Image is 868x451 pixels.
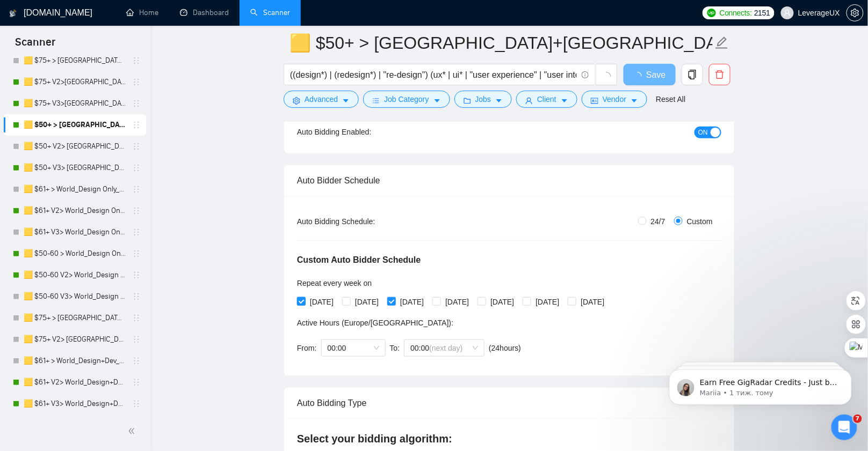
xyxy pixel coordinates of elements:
iframe: Intercom notifications повідомлення [653,347,868,422]
span: ( 24 hours) [489,344,521,352]
a: 🟨 $75+ > [GEOGRAPHIC_DATA]+[GEOGRAPHIC_DATA] Only_Tony-UX/UI_General [24,50,126,71]
span: [DATE] [486,296,518,308]
span: Advanced [305,93,338,105]
a: 🟨 $61+ V3> World_Design Only_Roman-UX/UI_General [24,221,126,243]
span: holder [132,121,141,129]
span: Client [537,93,556,105]
a: 🟨 $75+ > [GEOGRAPHIC_DATA]+[GEOGRAPHIC_DATA]+Dev_Tony-UX/UI_General [24,307,126,329]
button: idcardVendorcaret-down [582,91,647,108]
a: 🟨 $75+ V2>[GEOGRAPHIC_DATA]+[GEOGRAPHIC_DATA] Only_Tony-UX/UI_General [24,71,126,93]
div: Auto Bidding Type [297,388,721,418]
span: holder [132,142,141,151]
span: holder [132,56,141,65]
span: [DATE] [576,296,609,308]
span: holder [132,292,141,301]
span: delete [710,70,730,79]
span: Jobs [475,93,491,105]
span: From: [297,344,317,352]
a: 🟨 $75+ V3>[GEOGRAPHIC_DATA]+[GEOGRAPHIC_DATA] Only_Tony-UX/UI_General [24,93,126,114]
a: 🟨 $61+ V2> World_Design Only_Roman-UX/UI_General [24,200,126,221]
span: holder [132,271,141,279]
a: 🟨 $75+ V2> [GEOGRAPHIC_DATA]+[GEOGRAPHIC_DATA]+Dev_Tony-UX/UI_General [24,329,126,350]
span: (next day) [429,344,462,352]
span: holder [132,78,141,86]
img: logo [9,5,17,22]
a: Reset All [656,93,685,105]
span: caret-down [342,97,350,105]
a: dashboardDashboard [180,8,229,17]
span: holder [132,185,141,194]
span: 00:00 [328,340,379,356]
span: Repeat every week on [297,279,372,287]
span: edit [715,36,729,50]
button: barsJob Categorycaret-down [363,91,450,108]
span: [DATE] [441,296,473,308]
a: 🟨 $50+ V2> [GEOGRAPHIC_DATA]+[GEOGRAPHIC_DATA] Only_Tony-UX/UI_General [24,136,126,157]
span: user [784,9,791,17]
span: caret-down [433,97,441,105]
iframe: Intercom live chat [831,415,857,440]
span: loading [633,72,646,80]
button: userClientcaret-down [516,91,577,108]
h5: Custom Auto Bidder Schedule [297,254,421,267]
span: holder [132,249,141,258]
input: Scanner name... [290,29,713,56]
span: loading [602,72,611,82]
button: settingAdvancedcaret-down [284,91,359,108]
a: 🟨 $61+ > World_Design+Dev_Antony-Full-Stack_General [24,350,126,372]
span: Vendor [603,93,626,105]
span: caret-down [631,97,638,105]
h4: Select your bidding algorithm: [297,431,721,446]
span: 00:00 [410,340,478,356]
span: To: [390,344,400,352]
a: 🟨 $61+ > World_Design Only_Roman-UX/UI_General [24,179,126,200]
span: folder [464,97,471,105]
span: holder [132,335,141,344]
div: Auto Bidding Enabled: [297,126,438,138]
button: setting [847,4,864,21]
span: info-circle [582,71,589,78]
a: setting [847,9,864,17]
span: copy [682,70,703,79]
span: caret-down [495,97,503,105]
a: 🟨 $61+ V2> World_Design+Dev_Antony-Full-Stack_General [24,372,126,393]
button: copy [682,64,703,85]
a: searchScanner [250,8,290,17]
div: Auto Bidding Schedule: [297,216,438,227]
button: Save [624,64,676,85]
span: Scanner [6,34,64,57]
span: holder [132,314,141,322]
span: holder [132,206,141,215]
span: Active Hours ( Europe/[GEOGRAPHIC_DATA] ): [297,319,453,327]
span: setting [847,9,863,17]
span: Save [646,68,666,82]
span: double-left [128,426,139,437]
button: folderJobscaret-down [454,91,512,108]
span: ON [698,127,708,138]
a: homeHome [126,8,158,17]
span: setting [293,97,300,105]
span: Job Category [384,93,429,105]
span: [DATE] [531,296,563,308]
span: user [525,97,533,105]
span: holder [132,378,141,387]
span: 2151 [754,7,770,19]
button: delete [709,64,730,85]
a: 🟨 $50+ > [GEOGRAPHIC_DATA]+[GEOGRAPHIC_DATA] Only_Tony-UX/UI_General [24,114,126,136]
span: [DATE] [396,296,428,308]
img: upwork-logo.png [707,9,716,17]
span: [DATE] [306,296,338,308]
input: Search Freelance Jobs... [290,68,577,82]
span: Custom [683,216,717,227]
span: holder [132,228,141,236]
a: 🟨 $50-60 V3> World_Design Only_Roman-Web Design_General [24,286,126,307]
span: 24/7 [647,216,670,227]
span: caret-down [561,97,568,105]
span: bars [372,97,380,105]
a: 🟨 $50-60 > World_Design Only_Roman-Web Design_General [24,243,126,264]
span: holder [132,357,141,365]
